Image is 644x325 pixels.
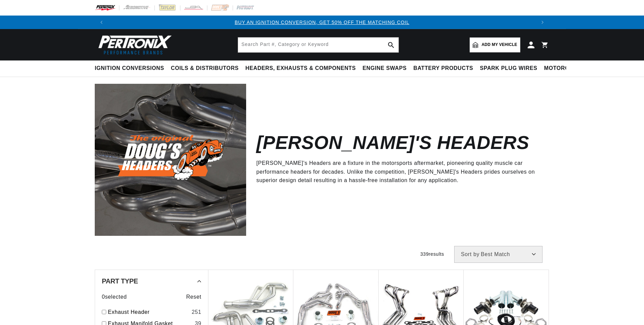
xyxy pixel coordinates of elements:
[480,65,537,72] span: Spark Plug Wires
[78,16,566,29] slideshow-component: Translation missing: en.sections.announcements.announcement_bar
[95,33,172,56] img: Pertronix
[168,60,242,76] summary: Coils & Distributors
[256,135,529,151] h2: [PERSON_NAME]'s Headers
[242,60,359,76] summary: Headers, Exhausts & Components
[544,65,584,72] span: Motorcycle
[171,65,239,72] span: Coils & Distributors
[186,293,201,301] span: Reset
[362,65,407,72] span: Engine Swaps
[461,252,479,257] span: Sort by
[95,60,168,76] summary: Ignition Conversions
[420,251,444,257] span: 339 results
[413,65,473,72] span: Battery Products
[245,65,356,72] span: Headers, Exhausts & Components
[95,16,108,29] button: Translation missing: en.sections.announcements.previous_announcement
[470,37,520,52] a: Add my vehicle
[238,37,399,52] input: Search Part #, Category or Keyword
[108,308,189,317] a: Exhaust Header
[95,84,246,235] img: Doug's Headers
[410,60,476,76] summary: Battery Products
[454,246,543,263] select: Sort by
[102,278,138,284] span: Part Type
[95,65,164,72] span: Ignition Conversions
[481,42,517,48] span: Add my vehicle
[536,16,549,29] button: Translation missing: en.sections.announcements.next_announcement
[476,60,540,76] summary: Spark Plug Wires
[102,293,127,301] span: 0 selected
[235,20,409,25] a: BUY AN IGNITION CONVERSION, GET 50% OFF THE MATCHING COIL
[359,60,410,76] summary: Engine Swaps
[384,37,399,52] button: search button
[541,60,588,76] summary: Motorcycle
[192,308,201,317] div: 251
[256,159,539,185] p: [PERSON_NAME]'s Headers are a fixture in the motorsports aftermarket, pioneering quality muscle c...
[108,19,536,26] div: 1 of 3
[108,19,536,26] div: Announcement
